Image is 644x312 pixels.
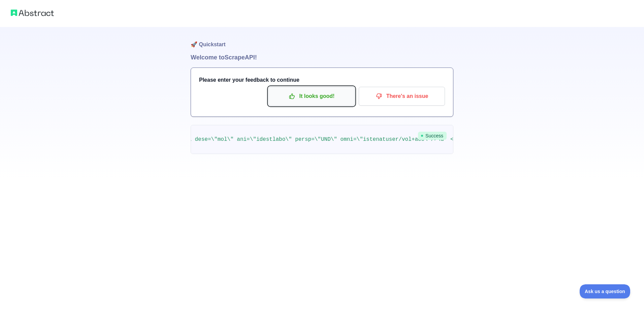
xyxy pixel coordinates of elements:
button: There's an issue [359,87,445,106]
p: It looks good! [273,90,350,102]
button: It looks good! [268,87,355,106]
span: Success [418,132,447,140]
h1: 🚀 Quickstart [191,27,453,53]
h1: Welcome to Scrape API! [191,53,453,62]
iframe: Toggle Customer Support [580,284,631,298]
p: There's an issue [364,90,440,102]
img: Abstract logo [11,8,54,18]
h3: Please enter your feedback to continue [199,76,445,84]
